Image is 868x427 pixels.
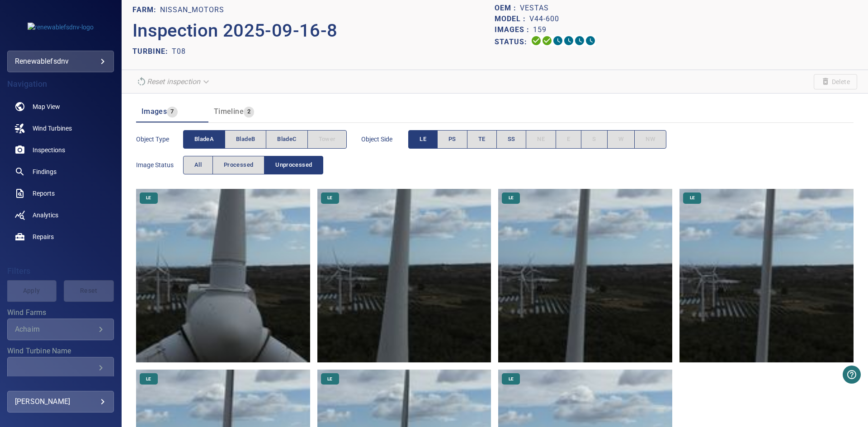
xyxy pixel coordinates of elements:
[33,211,58,220] span: Analytics
[147,77,200,86] em: Reset inspection
[33,232,54,241] span: Repairs
[277,134,296,145] span: bladeC
[236,134,255,145] span: bladeB
[322,376,338,382] span: LE
[495,3,520,14] p: OEM :
[141,376,156,382] span: LE
[814,74,857,89] span: Unable to delete the inspection due to your user permissions
[172,46,186,57] p: T08
[7,96,114,117] a: map noActive
[408,130,438,149] button: LE
[33,189,55,198] span: Reports
[496,130,527,149] button: SS
[264,156,323,174] button: Unprocessed
[142,107,167,116] span: Images
[495,35,531,48] p: Status:
[136,160,183,169] span: Image Status
[531,35,542,46] svg: Uploading 100%
[684,195,700,201] span: LE
[495,24,533,35] p: Images :
[194,160,202,170] span: All
[437,130,467,149] button: PS
[132,5,160,15] p: FARM:
[508,134,515,145] span: SS
[478,134,486,145] span: TE
[183,130,347,149] div: objectType
[7,226,114,248] a: repairs noActive
[275,160,312,170] span: Unprocessed
[7,51,114,72] div: renewablefsdnv
[495,14,529,24] p: Model :
[7,80,114,89] h4: Navigation
[214,107,244,116] span: Timeline
[585,35,596,46] svg: Classification 0%
[448,134,456,145] span: PS
[33,124,72,133] span: Wind Turbines
[7,309,114,316] label: Wind Farms
[266,130,307,149] button: bladeC
[183,156,324,174] div: imageStatus
[503,376,519,382] span: LE
[136,135,183,144] span: Object type
[167,107,177,117] span: 7
[542,35,552,46] svg: Data Formatted 100%
[33,102,60,111] span: Map View
[408,130,666,149] div: objectSide
[132,46,172,57] p: TURBINE:
[533,24,547,35] p: 159
[563,35,574,46] svg: ML Processing 0%
[503,195,519,201] span: LE
[33,145,65,155] span: Inspections
[322,195,338,201] span: LE
[132,74,215,89] div: Unable to reset the inspection due to your user permissions
[7,183,114,204] a: reports noActive
[7,161,114,183] a: findings noActive
[15,54,106,69] div: renewablefsdnv
[224,160,253,170] span: Processed
[7,357,114,379] div: Wind Turbine Name
[420,134,426,145] span: LE
[361,135,408,144] span: Object Side
[7,204,114,226] a: analytics noActive
[225,130,266,149] button: bladeB
[7,319,114,340] div: Wind Farms
[529,14,559,24] p: V44-600
[15,394,106,409] div: [PERSON_NAME]
[7,347,114,355] label: Wind Turbine Name
[552,35,563,46] svg: Selecting 0%
[7,267,114,276] h4: Filters
[15,325,95,333] div: Achairn
[7,139,114,161] a: inspections noActive
[467,130,497,149] button: TE
[28,23,94,32] img: renewablefsdnv-logo
[574,35,585,46] svg: Matching 0%
[183,130,225,149] button: bladeA
[141,195,156,201] span: LE
[132,74,215,89] div: Reset inspection
[33,167,57,176] span: Findings
[183,156,213,174] button: All
[244,107,254,117] span: 2
[160,5,224,15] p: Nissan_Motors
[520,3,549,14] p: Vestas
[132,17,495,44] p: Inspection 2025-09-16-8
[212,156,264,174] button: Processed
[194,134,214,145] span: bladeA
[7,117,114,139] a: windturbines noActive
